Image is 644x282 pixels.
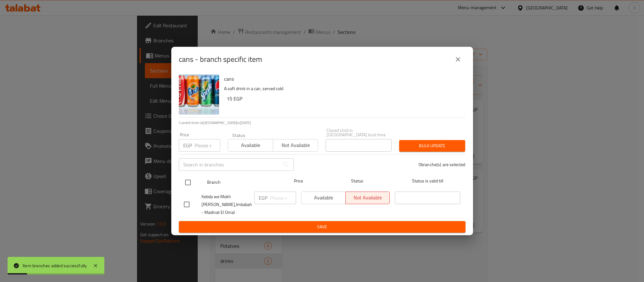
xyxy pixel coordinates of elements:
[324,177,390,185] span: Status
[419,161,465,168] p: 0 branche(s) are selected
[273,139,318,152] button: Not available
[404,142,460,150] span: Bulk update
[179,74,219,115] img: cans
[270,192,296,204] input: Please enter price
[179,120,465,126] p: Current time in [GEOGRAPHIC_DATA] is [DATE]
[23,262,87,269] div: Item branches added successfully
[183,142,192,149] p: EGP
[179,54,262,64] h2: cans - branch specific item
[224,74,460,83] h6: cans
[276,141,316,150] span: Not available
[179,221,465,233] button: Save
[399,140,465,152] button: Bulk update
[195,139,220,152] input: Please enter price
[231,141,271,150] span: Available
[227,94,460,103] h6: 15 EGP
[395,177,460,185] span: Status is valid till
[228,139,273,152] button: Available
[278,177,319,185] span: Price
[224,85,460,93] p: A soft drink in a can, served cold
[207,178,272,186] span: Branch
[184,223,460,231] span: Save
[201,193,249,216] span: Kebda we Mokh [PERSON_NAME],Imbabah - Madinat El Omal
[450,52,465,67] button: close
[259,194,267,202] p: EGP
[179,158,279,171] input: Search in branches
